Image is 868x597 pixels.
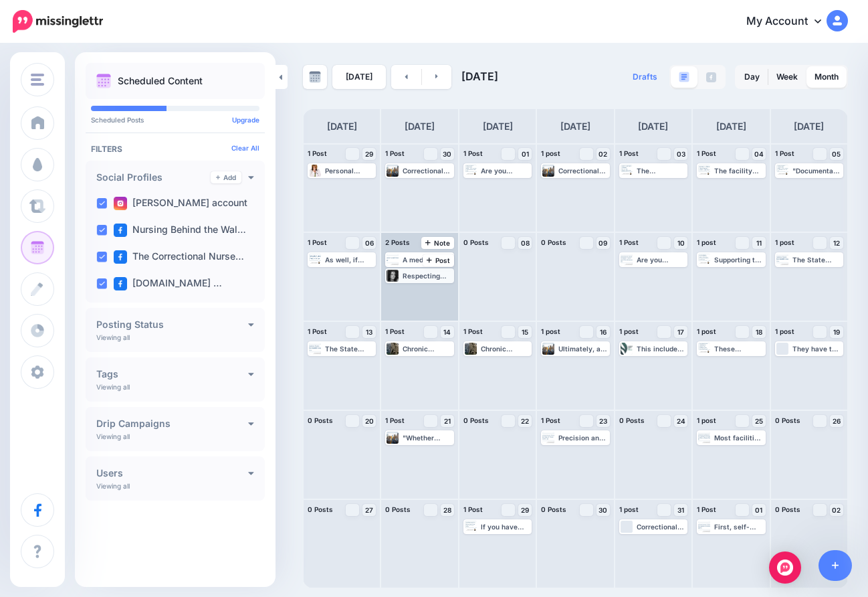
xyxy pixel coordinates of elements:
[463,416,489,424] span: 0 Posts
[385,505,411,513] span: 0 Posts
[441,504,454,516] a: 28
[385,416,405,424] span: 1 Post
[385,238,410,246] span: 2 Posts
[362,326,376,338] a: 13
[444,418,451,424] span: 21
[405,118,435,135] h4: [DATE]
[806,66,847,88] a: Month
[600,329,607,335] span: 16
[619,327,639,335] span: 1 post
[706,72,716,82] img: facebook-grey-square.png
[385,149,405,157] span: 1 Post
[441,415,454,427] a: 21
[308,327,327,335] span: 1 Post
[403,272,452,280] div: Respecting personal boundaries and promoting patient autonomy are also essential elements of trau...
[638,118,668,135] h4: [DATE]
[833,418,841,424] span: 26
[114,197,127,210] img: instagram-square.png
[483,118,513,135] h4: [DATE]
[599,151,607,157] span: 02
[325,167,374,175] div: Personal characteristics of the bully and the victim may contribute to the interaction. Read more...
[96,173,211,182] h4: Social Profiles
[833,240,840,246] span: 12
[756,329,762,335] span: 18
[558,345,608,353] div: Ultimately, an ethical workplace minimizes moral distress and fosters a culture of civility, dign...
[754,151,764,157] span: 04
[425,240,450,246] span: Note
[792,256,842,264] div: The State Board of Nursing may implement rules and regulations for its nurses that are stricter t...
[96,74,111,88] img: calendar.png
[96,482,130,490] p: Viewing all
[769,551,801,584] div: Open Intercom Messenger
[599,418,607,424] span: 23
[327,118,357,135] h4: [DATE]
[211,171,241,183] a: Add
[365,418,374,424] span: 20
[756,240,762,246] span: 11
[596,415,610,427] a: 23
[679,72,689,82] img: paragraph-boxed.png
[733,5,848,38] a: My Account
[365,507,373,513] span: 27
[481,523,530,531] div: If you have heard me present, you know that I believe Intake Screening is one of the most importa...
[427,257,450,264] span: Post
[362,415,376,427] a: 20
[96,320,248,329] h4: Posting Status
[714,256,764,264] div: Supporting the professional development of your healthcare team will enhance their skills and con...
[830,504,843,516] a: 02
[114,250,244,264] label: The Correctional Nurse…
[794,118,824,135] h4: [DATE]
[674,326,687,338] a: 17
[96,468,248,478] h4: Users
[697,327,716,335] span: 1 post
[619,416,645,424] span: 0 Posts
[443,329,451,335] span: 14
[755,418,763,424] span: 25
[674,415,687,427] a: 24
[114,224,246,237] label: Nursing Behind the Wal…
[755,507,762,513] span: 01
[308,416,333,424] span: 0 Posts
[714,167,764,175] div: The facility policy and procedure will dictate processes to follow, but most likely if the patien...
[619,505,639,513] span: 1 post
[637,523,686,531] div: Correctional Nurses are in position to be the first to identify unintended medication effects. Re...
[114,250,127,264] img: facebook-square.png
[481,345,530,353] div: Chronic Medical Conditions: Undiagnosed and untreated chronic conditions such as [MEDICAL_DATA] a...
[518,237,532,249] a: 08
[362,148,376,160] a: 29
[677,151,685,157] span: 03
[308,149,327,157] span: 1 Post
[596,504,610,516] a: 30
[325,345,374,353] div: The State Boards of Nursing define and interpret the state Nurse Practice Act, and monitor the nu...
[362,504,376,516] a: 27
[541,238,566,246] span: 0 Posts
[441,148,454,160] a: 30
[674,237,687,249] a: 10
[232,116,259,124] a: Upgrade
[365,240,374,246] span: 06
[541,149,560,157] span: 1 post
[366,329,372,335] span: 13
[714,523,764,531] div: First, self-awareness helps correctional nurses recognize their own emotional responses to stress...
[403,167,452,175] div: Correctional nurses are often the first point of contact for incarcerated persons with cognitive ...
[833,329,840,335] span: 19
[541,505,566,513] span: 0 Posts
[596,237,610,249] a: 09
[114,277,127,290] img: facebook-square.png
[461,70,498,83] span: [DATE]
[714,434,764,442] div: Most facilities conduct a critical [MEDICAL_DATA] debriefing or similar review. Read more 👉 [URL]...
[599,240,607,246] span: 09
[308,238,327,246] span: 1 Post
[619,238,639,246] span: 1 Post
[441,326,454,338] a: 14
[423,254,454,266] a: Post
[96,432,130,440] p: Viewing all
[521,507,529,513] span: 29
[752,326,766,338] a: 18
[518,326,532,338] a: 15
[619,149,639,157] span: 1 Post
[463,238,489,246] span: 0 Posts
[308,505,333,513] span: 0 Posts
[768,66,806,88] a: Week
[518,504,532,516] a: 29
